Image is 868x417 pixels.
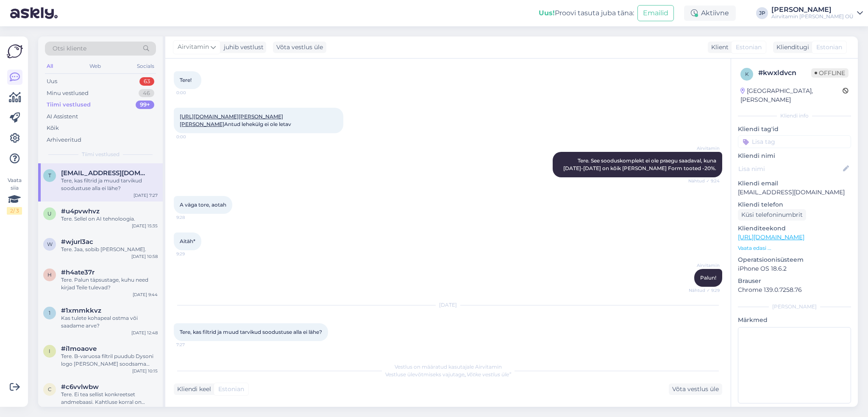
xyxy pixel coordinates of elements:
[61,246,158,253] div: Tere. Jaa, sobib [PERSON_NAME].
[745,71,749,77] span: k
[669,383,722,395] div: Võta vestlus üle
[273,42,326,53] div: Võta vestlus üle
[688,287,720,294] span: Nähtud ✓ 9:29
[738,316,851,325] p: Märkmed
[132,223,158,229] div: [DATE] 15:35
[47,271,52,278] span: h
[61,238,93,246] span: #wjurl3ac
[736,43,762,52] span: Estonian
[61,276,158,291] div: Tere. Palun täpsustage, kuhu need kirjad Teile tulevad?
[48,172,51,179] span: t
[61,345,97,353] span: #i1moaove
[738,233,804,241] a: [URL][DOMAIN_NAME]
[700,274,716,281] span: Palun!
[7,43,23,59] img: Askly Logo
[180,202,226,208] span: A väga tore, aotah
[180,329,322,335] span: Tere, kas filtrid ja muud tarvikud soodustuse alla ei lähe?
[738,264,851,273] p: iPhone OS 18.6.2
[738,285,851,294] p: Chrome 139.0.7258.76
[218,385,244,394] span: Estonian
[176,341,208,348] span: 7:27
[131,253,158,260] div: [DATE] 10:58
[395,364,502,370] span: Vestlus on määratud kasutajale Airvitamin
[738,179,851,188] p: Kliendi email
[176,134,208,140] span: 0:00
[48,386,52,392] span: c
[708,43,729,52] div: Klient
[771,13,854,20] div: Airvitamin [PERSON_NAME] OÜ
[816,43,842,52] span: Estonian
[174,385,211,394] div: Kliendi keel
[47,112,78,121] div: AI Assistent
[61,353,158,368] div: Tere. B-varuosa filtril puudub Dysoni logo [PERSON_NAME] soodsama hinnaga.
[220,43,264,52] div: juhib vestlust
[47,124,59,132] div: Kõik
[738,209,806,221] div: Küsi telefoninumbrit
[61,215,158,223] div: Tere. Sellel on AI tehnoloogia.
[61,314,158,330] div: Kas tulete kohapeal ostma või saadame arve?
[738,188,851,197] p: [EMAIL_ADDRESS][DOMAIN_NAME]
[180,238,195,244] span: Aitäh*
[637,5,674,21] button: Emailid
[61,307,101,314] span: #1xmmkkvz
[174,301,722,309] div: [DATE]
[176,214,208,221] span: 9:28
[688,178,720,184] span: Nähtud ✓ 9:24
[61,383,99,391] span: #c6vvlwbw
[82,151,120,158] span: Tiimi vestlused
[133,291,158,298] div: [DATE] 9:44
[61,269,95,276] span: #h4ate37r
[539,8,634,18] div: Proovi tasuta juba täna:
[738,112,851,120] div: Kliendi info
[539,9,555,17] b: Uus!
[134,192,158,199] div: [DATE] 7:27
[688,262,720,269] span: Airvitamin
[131,330,158,336] div: [DATE] 12:48
[61,207,100,215] span: #u4pvwhvz
[738,151,851,160] p: Kliendi nimi
[563,157,718,171] span: Tere. See sooduskomplekt ei ole praegu saadaval, kuna [DATE]-[DATE] on kõik [PERSON_NAME] Form to...
[385,371,511,378] span: Vestluse ülevõtmiseks vajutage
[132,368,158,374] div: [DATE] 10:15
[740,87,843,104] div: [GEOGRAPHIC_DATA], [PERSON_NAME]
[134,406,158,412] div: [DATE] 15:11
[465,371,511,378] i: „Võtke vestlus üle”
[773,43,809,52] div: Klienditugi
[45,61,55,72] div: All
[53,44,86,53] span: Otsi kliente
[139,77,154,86] div: 63
[738,224,851,233] p: Klienditeekond
[61,177,158,192] div: Tere, kas filtrid ja muud tarvikud soodustuse alla ei lähe?
[738,277,851,285] p: Brauser
[47,136,81,144] div: Arhiveeritud
[178,42,209,52] span: Airvitamin
[7,207,22,215] div: 2 / 3
[771,6,863,20] a: [PERSON_NAME]Airvitamin [PERSON_NAME] OÜ
[738,135,851,148] input: Lisa tag
[61,391,158,406] div: Tere. Ei tea sellist konkreetset andmebaasi. Kahtluse korral on võimalik võrrelda originaaltootega.
[738,164,841,174] input: Lisa nimi
[738,255,851,264] p: Operatsioonisüsteem
[47,89,89,98] div: Minu vestlused
[738,200,851,209] p: Kliendi telefon
[176,251,208,257] span: 9:29
[758,68,811,78] div: # kwxldvcn
[738,125,851,134] p: Kliendi tag'id
[738,303,851,311] div: [PERSON_NAME]
[47,210,52,217] span: u
[180,113,291,127] span: Antud lehekülg ei ole letav
[7,176,22,215] div: Vaata siia
[771,6,854,13] div: [PERSON_NAME]
[180,113,283,127] a: [URL][DOMAIN_NAME][PERSON_NAME][PERSON_NAME]
[47,101,91,109] div: Tiimi vestlused
[139,89,154,98] div: 46
[684,6,736,21] div: Aktiivne
[688,145,720,151] span: Airvitamin
[49,310,50,316] span: 1
[135,61,156,72] div: Socials
[47,241,53,247] span: w
[180,77,192,83] span: Tere!
[61,169,149,177] span: toomastkelly@gmail.com
[88,61,103,72] div: Web
[176,90,208,96] span: 0:00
